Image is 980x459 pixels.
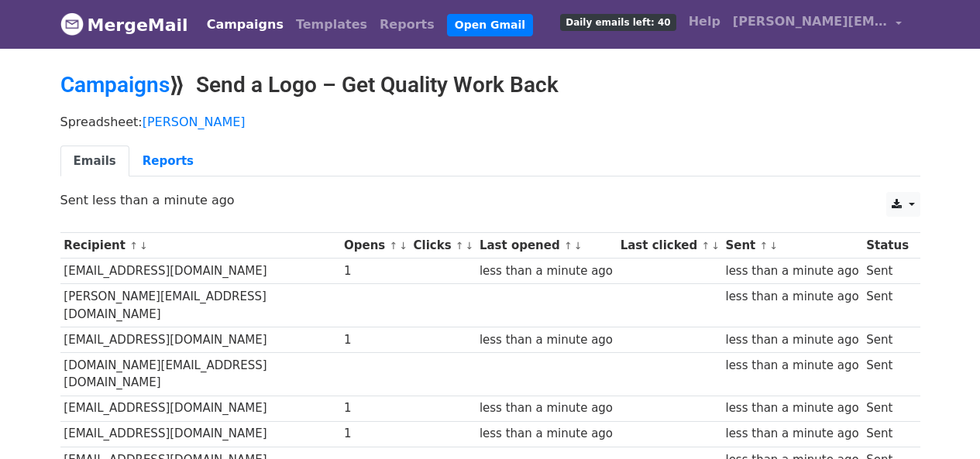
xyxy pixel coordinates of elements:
a: Templates [290,9,373,40]
th: Status [862,233,912,259]
td: [EMAIL_ADDRESS][DOMAIN_NAME] [60,421,341,447]
a: ↓ [769,240,778,252]
a: ↓ [139,240,148,252]
p: Sent less than a minute ago [60,192,920,208]
a: Reports [373,9,441,40]
td: Sent [862,396,912,421]
div: less than a minute ago [725,331,858,349]
div: less than a minute ago [725,425,858,443]
div: less than a minute ago [725,262,858,280]
div: less than a minute ago [725,288,858,306]
a: [PERSON_NAME] [143,115,246,129]
div: 1 [344,331,406,349]
img: MergeMail logo [60,12,84,36]
div: 1 [344,262,406,280]
p: Spreadsheet: [60,114,920,130]
td: [PERSON_NAME][EMAIL_ADDRESS][DOMAIN_NAME] [60,284,341,327]
a: [PERSON_NAME][EMAIL_ADDRESS][DOMAIN_NAME] [727,6,908,43]
th: Sent [722,233,863,259]
a: MergeMail [60,9,188,41]
a: ↓ [466,240,474,252]
span: [PERSON_NAME][EMAIL_ADDRESS][DOMAIN_NAME] [733,12,888,31]
a: ↑ [760,240,769,252]
div: less than a minute ago [480,425,613,443]
a: Daily emails left: 40 [554,6,682,37]
a: Campaigns [201,9,290,40]
div: less than a minute ago [480,399,613,417]
a: Open Gmail [447,14,533,36]
td: Sent [862,327,912,352]
td: [EMAIL_ADDRESS][DOMAIN_NAME] [60,396,341,421]
th: Opens [340,233,410,259]
td: [EMAIL_ADDRESS][DOMAIN_NAME] [60,327,341,352]
a: ↓ [711,240,720,252]
td: [EMAIL_ADDRESS][DOMAIN_NAME] [60,259,341,284]
a: Campaigns [60,72,170,98]
th: Last opened [476,233,617,259]
div: less than a minute ago [480,331,613,349]
td: Sent [862,352,912,396]
a: Reports [129,146,207,177]
div: less than a minute ago [725,399,858,417]
td: Sent [862,421,912,447]
a: ↓ [574,240,583,252]
a: ↑ [564,240,573,252]
a: ↑ [456,240,464,252]
div: 1 [344,425,406,443]
div: less than a minute ago [480,262,613,280]
td: [DOMAIN_NAME][EMAIL_ADDRESS][DOMAIN_NAME] [60,352,341,396]
td: Sent [862,284,912,327]
a: ↑ [701,240,710,252]
th: Last clicked [617,233,722,259]
a: ↑ [389,240,397,252]
th: Clicks [410,233,476,259]
span: Daily emails left: 40 [560,14,676,31]
td: Sent [862,259,912,284]
div: less than a minute ago [725,357,858,375]
div: 1 [344,399,406,417]
a: Help [683,6,727,37]
h2: ⟫ Send a Logo – Get Quality Work Back [60,72,920,98]
a: Emails [60,146,129,177]
a: ↓ [399,240,407,252]
th: Recipient [60,233,341,259]
a: ↑ [129,240,138,252]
